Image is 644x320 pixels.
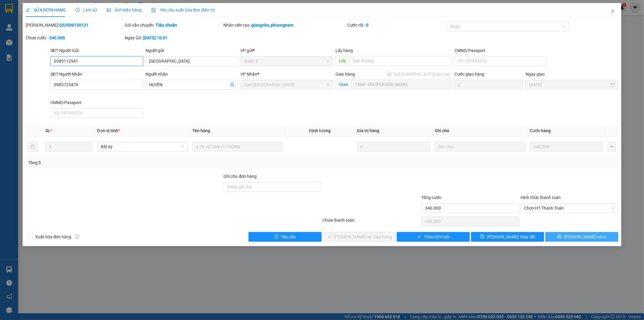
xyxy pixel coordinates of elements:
span: Cam Thành Bắc [244,80,330,89]
b: giangnho.phuongnam [252,23,294,28]
label: Cước giao hàng [454,72,484,77]
button: printer[PERSON_NAME] và In [545,232,618,242]
label: Ghi chú đơn hàng [224,174,257,179]
span: Chọn HT Thanh Toán [524,204,615,213]
span: Xuất hóa đơn hàng [33,233,74,240]
div: Tổng: 5 [28,159,248,166]
span: Định lượng [309,128,331,133]
span: Yêu cầu [281,233,296,240]
input: 0 [530,142,603,152]
button: save[PERSON_NAME] thay đổi [471,232,544,242]
span: SL [45,128,50,133]
div: Chưa cước : [26,34,123,41]
b: Tiêu chuẩn [155,23,177,28]
div: Người gửi [146,47,238,54]
button: delete [28,142,38,152]
span: [PERSON_NAME] và In [564,233,606,240]
span: Lấy hàng [335,48,353,53]
span: plus [417,234,421,239]
span: VP Nhận [241,72,258,77]
span: Tổng cước [421,195,441,200]
input: Ghi Chú [435,142,525,152]
div: CMND/Passport [50,99,143,106]
span: [PERSON_NAME] thay đổi [487,233,535,240]
input: Cước giao hàng [454,80,523,90]
div: Gói vận chuyển: [125,22,223,28]
span: clock-circle [75,8,80,12]
button: Close [604,3,621,20]
div: VP gửi [241,47,333,54]
input: Ngày giao [529,81,609,88]
span: Giao [335,80,351,89]
span: Bất kỳ [101,142,184,151]
div: SĐT Người Gửi [50,47,143,54]
button: plus [608,142,616,152]
input: VD: Bàn, Ghế [192,142,283,152]
b: [DATE] 16:01 [143,35,168,40]
b: Q52508130121 [59,23,88,28]
span: picture [107,8,111,12]
span: Giá trị hàng [357,128,379,133]
input: Dọc đường [349,56,452,66]
div: Nhân viên tạo: [224,22,346,28]
label: Ngày giao [526,72,545,77]
span: Giao hàng [335,72,355,77]
th: Ghi chú [432,125,527,137]
span: [GEOGRAPHIC_DATA] tận nơi [392,71,452,77]
div: Ngày GD: [125,34,223,41]
label: Hình thức thanh toán [521,195,561,200]
span: printer [557,234,562,239]
span: Đơn vị tính [97,128,120,133]
span: Quận 5 [244,57,330,66]
span: Lấy [335,56,349,66]
button: exclamation-circleYêu cầu [248,232,322,242]
span: Cước hàng [530,128,551,133]
span: user-add [230,82,235,87]
span: close [610,9,615,14]
button: check[PERSON_NAME] và Giao hàng [323,232,396,242]
b: 340.000 [49,35,65,40]
span: edit [26,8,30,12]
div: SĐT Người Nhận [50,71,143,77]
button: plusThêm ĐH mới [397,232,470,242]
span: SỬA ĐƠN HÀNG [26,8,66,12]
span: info-circle [75,235,79,239]
span: Ảnh kiện hàng [107,8,142,12]
span: exclamation-circle [274,234,278,239]
div: [PERSON_NAME]: [26,22,123,28]
span: Thêm ĐH mới [424,233,450,240]
div: CMND/Passport [454,47,547,54]
b: 0 [366,23,368,28]
div: Cước rồi : [347,22,445,28]
input: Ghi chú đơn hàng [224,182,322,192]
span: save [480,234,485,239]
div: Người nhận [146,71,238,77]
span: Tên hàng [192,128,210,133]
span: Yêu cầu xuất hóa đơn điện tử [151,8,215,12]
input: Giao tận nơi [351,80,452,89]
span: Lịch sử [75,8,97,12]
img: icon [151,8,156,13]
div: Chưa thanh toán [322,217,421,227]
input: 0 [357,142,430,152]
